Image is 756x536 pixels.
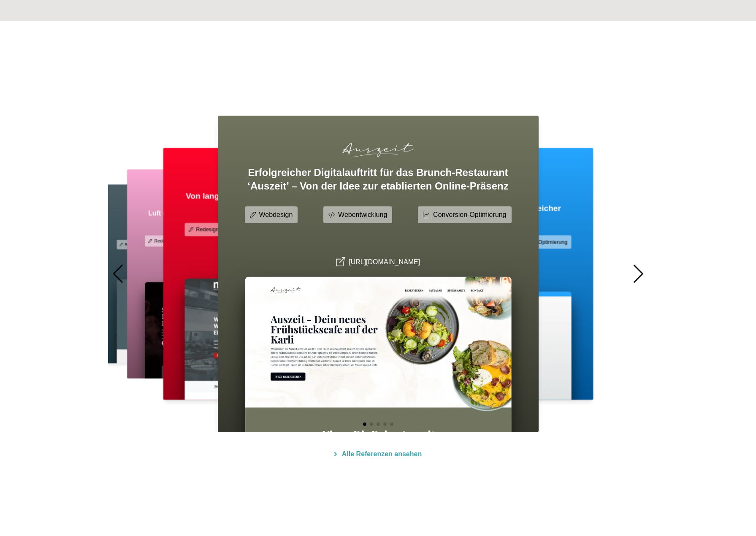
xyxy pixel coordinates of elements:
[145,209,321,227] h3: Luft und Liebe Leipzig – Einzigartiges Ambiente, jetzt mit neuem Design!
[196,225,249,233] p: Redesign der Website
[108,449,648,459] a: Alle Referenzen ansehen
[525,238,567,246] p: SEO-Optimierung
[334,449,337,459] img: Sehen Sie sich unseren Blog an
[259,210,293,220] p: Webdesign
[433,210,506,220] p: Conversion-Optimierung
[245,166,512,193] h3: Erfolgreicher Digitalauftritt für das Brunch-Restaurant ‘Auszeit’ – Von der Idee zur etablierten ...
[117,217,267,232] h3: [PERSON_NAME], sicherer, besser – Das [GEOGRAPHIC_DATA] mit neuem Design!
[184,191,397,212] h3: Von langsam zu leistungsstark – Die neue Website von MKS Zwickau überzeugt!
[336,258,420,265] a: [URL][DOMAIN_NAME]
[154,238,173,244] p: Redesign
[338,210,387,220] p: Webentwicklung
[125,242,141,248] p: Redesign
